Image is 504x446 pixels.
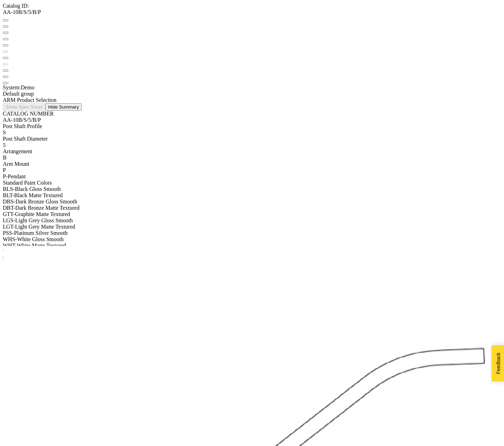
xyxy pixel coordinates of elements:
div: - Black Matte Textured [3,192,501,199]
div: Post Shaft Profile [3,123,501,136]
span: WHS [3,236,15,242]
span: LGS [3,217,13,223]
span: PSS [3,230,12,236]
div: P [3,167,501,173]
div: - Green Landscape Decorative [3,249,501,255]
div: - White Gloss Smooth [3,236,501,243]
div: ARM Product Selection [3,97,501,103]
span: P [3,173,6,179]
span: LGT [3,224,13,230]
button: Hide Summary [45,103,82,111]
div: - White Matte Textured [3,243,501,249]
div: AA-10B/S/5/B/P [3,117,501,123]
div: Default group [3,91,501,97]
div: System: Demo [3,84,501,91]
div: - Platinum Silver Smooth [3,230,501,236]
div: - Light Grey Matte Textured [3,224,501,230]
button: Show Spec Sheet [3,103,45,111]
span: DBT [3,205,14,211]
div: Catalog ID: [3,3,501,9]
span: WHT [3,243,15,248]
span: VGT [3,249,14,255]
span: DBS [3,199,14,205]
span: BLS [3,186,13,192]
div: 5 [3,142,501,148]
div: Engineering work Complete [3,255,501,261]
div: - Graphite Matte Textured [3,211,501,217]
div: S [3,129,501,136]
div: - Pendant [3,173,501,180]
div: Post Shaft Diameter [3,136,501,148]
div: Arrangement [3,148,501,161]
div: - Light Grey Gloss Smooth [3,217,501,224]
div: - Dark Bronze Gloss Smooth [3,199,501,205]
div: - Dark Bronze Matte Textured [3,205,501,211]
div: CATALOG NUMBER [3,111,501,123]
div: - Black Gloss Smooth [3,186,501,192]
span: GTT [3,211,13,217]
div: Arm Mount [3,161,501,173]
div: AA-10B/S/5/B/P [3,9,501,15]
div: Standard Paint Colors [3,180,501,186]
span: BLT [3,192,12,198]
div: B [3,155,501,161]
